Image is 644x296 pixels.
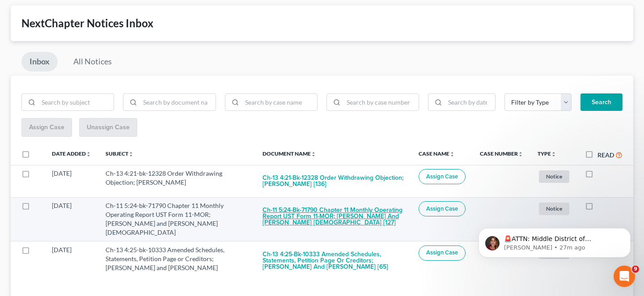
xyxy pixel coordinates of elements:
[38,94,114,111] input: Search by subject
[426,173,458,180] span: Assign Case
[419,245,466,261] button: Assign Case
[614,266,635,287] iframe: Intercom live chat
[45,197,98,241] td: [DATE]
[551,152,556,157] i: unfold_more
[538,150,556,157] a: Typeunfold_more
[426,205,458,212] span: Assign Case
[98,197,255,241] td: Ch-11 5:24-bk-71790 Chapter 11 Monthly Operating Report UST Form 11-MOR; [PERSON_NAME] and [PERSO...
[597,150,614,160] label: Read
[98,241,255,280] td: Ch-13 4:25-bk-10333 Amended Schedules, Statements, Petition Page or Creditors; [PERSON_NAME] and ...
[106,150,134,157] a: Subjectunfold_more
[632,266,639,273] span: 9
[419,150,455,157] a: Case Nameunfold_more
[263,245,404,276] button: Ch-13 4:25-bk-10333 Amended Schedules, Statements, Petition Page or Creditors; [PERSON_NAME] and ...
[539,203,569,215] span: Notice
[140,94,215,111] input: Search by document name
[263,150,316,157] a: Document Nameunfold_more
[45,165,98,197] td: [DATE]
[86,152,91,157] i: unfold_more
[45,241,98,280] td: [DATE]
[580,93,623,111] button: Search
[311,152,316,157] i: unfold_more
[538,169,571,184] a: Notice
[426,249,458,256] span: Assign Case
[343,94,419,111] input: Search by case number
[263,169,404,193] button: Ch-13 4:21-bk-12328 Order Withdrawing Objection; [PERSON_NAME] [136]
[263,201,404,232] button: Ch-11 5:24-bk-71790 Chapter 11 Monthly Operating Report UST Form 11-MOR; [PERSON_NAME] and [PERSO...
[539,170,569,182] span: Notice
[21,52,58,72] a: Inbox
[419,169,466,184] button: Assign Case
[52,150,91,157] a: Date Addedunfold_more
[465,209,644,272] iframe: Intercom notifications message
[538,201,571,216] a: Notice
[518,152,523,157] i: unfold_more
[242,94,317,111] input: Search by case name
[449,152,455,157] i: unfold_more
[65,52,120,72] a: All Notices
[445,94,495,111] input: Search by date
[419,201,466,216] button: Assign Case
[21,16,623,30] div: NextChapter Notices Inbox
[98,165,255,197] td: Ch-13 4:21-bk-12328 Order Withdrawing Objection; [PERSON_NAME]
[128,152,134,157] i: unfold_more
[480,150,523,157] a: Case Numberunfold_more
